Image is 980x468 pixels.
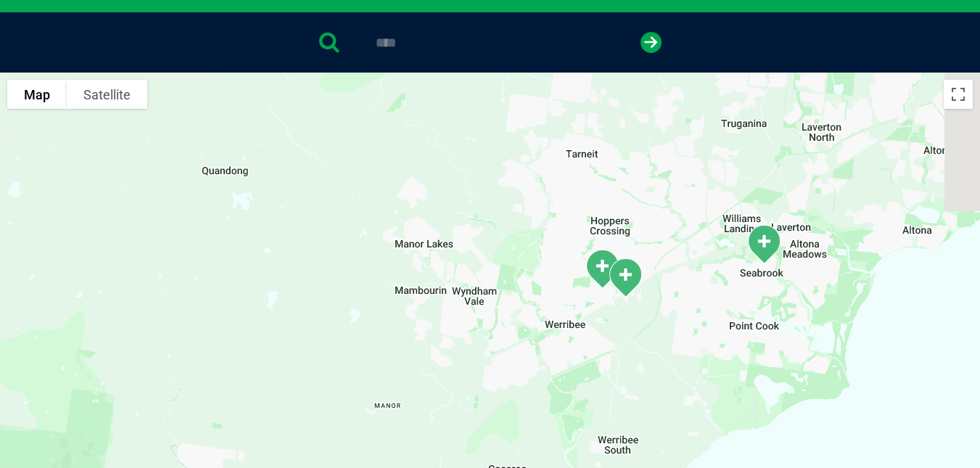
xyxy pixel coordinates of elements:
div: Point Cook [740,218,788,270]
div: Hoppers Crossing [578,243,626,295]
button: Toggle fullscreen view [944,80,973,109]
button: Show street map [7,80,67,109]
div: Greencross Vet Hospital [601,252,649,303]
button: Show satellite imagery [67,80,147,109]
